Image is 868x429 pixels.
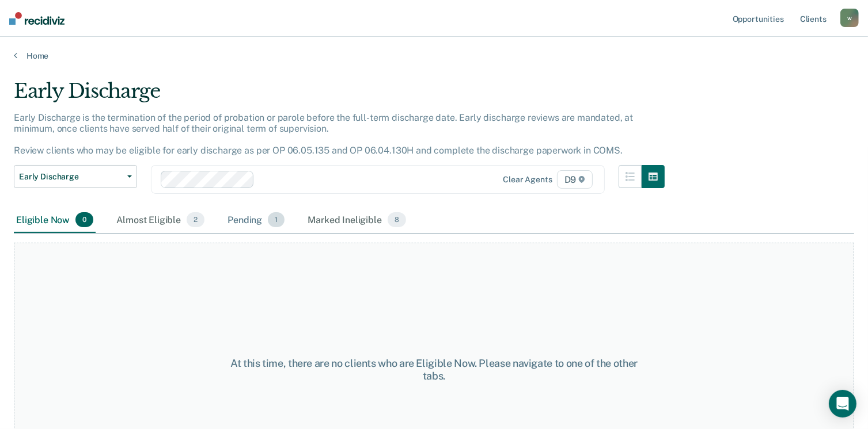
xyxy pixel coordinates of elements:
div: At this time, there are no clients who are Eligible Now. Please navigate to one of the other tabs. [224,357,644,382]
div: Eligible Now0 [14,208,96,233]
div: Open Intercom Messenger [829,390,856,417]
button: Early Discharge [14,165,137,188]
div: Clear agents [503,175,552,185]
span: 1 [268,212,285,227]
p: Early Discharge is the termination of the period of probation or parole before the full-term disc... [14,112,633,156]
div: Early Discharge [14,79,665,112]
img: Recidiviz [9,12,65,25]
div: Almost Eligible2 [114,208,207,233]
span: D9 [557,170,593,189]
button: w [840,9,859,27]
a: Home [14,51,854,61]
span: Early Discharge [19,172,123,182]
span: 2 [187,212,204,227]
div: Pending1 [225,208,287,233]
span: 0 [75,212,93,227]
div: Marked Ineligible8 [305,208,408,233]
span: 8 [388,212,406,227]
